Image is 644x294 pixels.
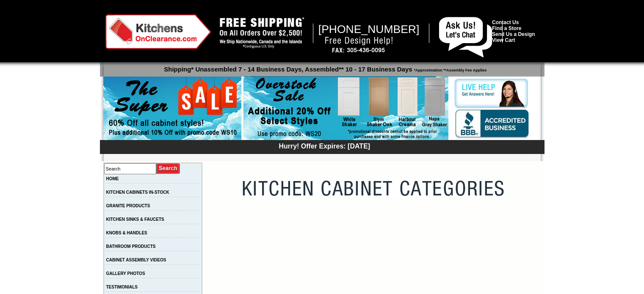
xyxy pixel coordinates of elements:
[105,14,211,49] img: Kitchens on Clearance Logo
[492,25,521,31] a: Find a Store
[104,141,544,150] div: Hurry! Offer Expires: [DATE]
[104,62,544,73] p: Shipping* Unassembled 7 - 14 Business Days, Assembled** 10 - 17 Business Days
[106,244,156,249] a: BATHROOM PRODUCTS
[106,190,169,195] a: KITCHEN CABINETS IN-STOCK
[318,23,420,36] span: [PHONE_NUMBER]
[106,231,147,235] a: KNOBS & HANDLES
[156,163,180,174] input: Submit
[106,285,138,289] a: TESTIMONIALS
[492,37,515,43] a: View Cart
[106,203,150,208] a: GRANITE PRODUCTS
[492,31,535,37] a: Send Us a Design
[106,176,119,181] a: HOME
[106,217,164,222] a: KITCHEN SINKS & FAUCETS
[106,258,166,262] a: CABINET ASSEMBLY VIDEOS
[412,66,487,72] span: *Approximation **Assembly Fee Applies
[492,19,519,25] a: Contact Us
[106,271,145,276] a: GALLERY PHOTOS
